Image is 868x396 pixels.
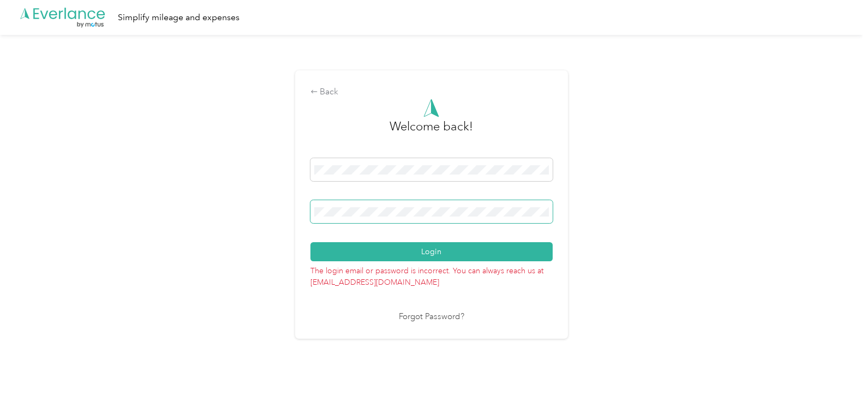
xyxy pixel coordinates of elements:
[310,242,553,261] button: Login
[390,117,473,147] h3: greeting
[118,11,240,25] div: Simplify mileage and expenses
[310,86,553,99] div: Back
[399,311,464,323] a: Forgot Password?
[310,261,553,288] p: The login email or password is incorrect. You can always reach us at [EMAIL_ADDRESS][DOMAIN_NAME]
